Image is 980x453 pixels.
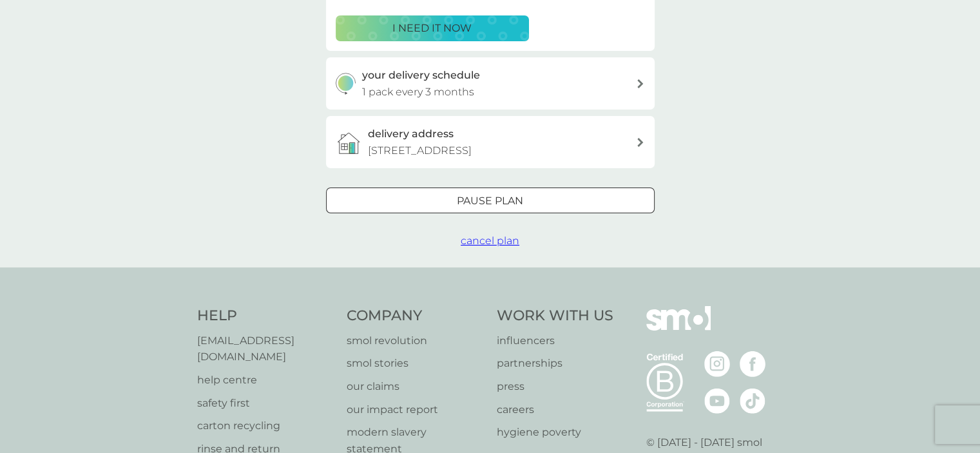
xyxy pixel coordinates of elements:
[347,355,484,372] a: smol stories
[326,188,655,213] button: Pause plan
[362,84,474,101] p: 1 pack every 3 months
[368,126,454,142] h3: delivery address
[461,233,519,249] button: cancel plan
[197,306,334,326] h4: Help
[497,401,613,418] a: careers
[497,306,613,326] h4: Work With Us
[197,418,334,434] a: carton recycling
[326,116,655,168] a: delivery address[STREET_ADDRESS]
[646,306,711,350] img: smol
[347,401,484,418] a: our impact report
[197,333,334,365] a: [EMAIL_ADDRESS][DOMAIN_NAME]
[392,20,472,37] p: i need it now
[347,333,484,349] a: smol revolution
[740,388,765,414] img: visit the smol Tiktok page
[704,351,730,377] img: visit the smol Instagram page
[740,351,765,377] img: visit the smol Facebook page
[497,424,613,441] a: hygiene poverty
[368,142,472,159] p: [STREET_ADDRESS]
[461,235,519,247] span: cancel plan
[326,57,655,110] button: your delivery schedule1 pack every 3 months
[497,378,613,395] a: press
[704,388,730,414] img: visit the smol Youtube page
[362,67,480,84] h3: your delivery schedule
[197,372,334,389] a: help centre
[497,355,613,372] a: partnerships
[336,15,529,41] button: i need it now
[197,395,334,412] a: safety first
[497,333,613,349] a: influencers
[347,378,484,395] a: our claims
[347,306,484,326] h4: Company
[457,193,523,209] p: Pause plan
